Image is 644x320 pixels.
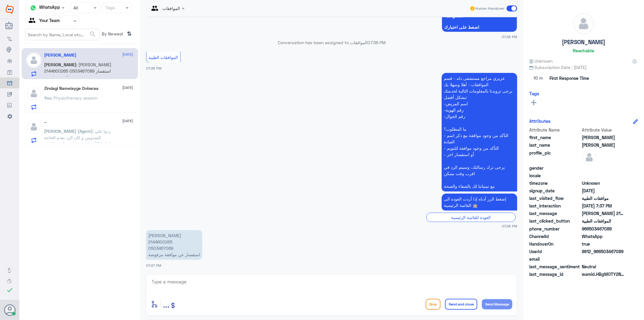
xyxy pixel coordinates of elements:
span: last_name [529,142,581,148]
span: locale [529,172,581,179]
span: Attribute Value [582,127,626,133]
span: : Physiotherapy session [52,95,98,100]
span: 07:36 PM [502,224,517,229]
span: null [582,256,626,262]
span: profile_pic [529,150,581,164]
img: defaultAdmin.png [582,150,597,165]
button: Drop [426,299,441,310]
span: last_clicked_button [529,218,581,224]
span: 0 [582,263,626,270]
span: [PERSON_NAME] [44,62,77,67]
img: defaultAdmin.png [573,13,594,34]
span: last_message_sentiment [529,263,581,270]
h5: [PERSON_NAME] [562,39,605,46]
span: [DATE] [123,118,133,124]
span: موافقات الطبية [582,195,626,201]
span: last_message_id [529,271,581,277]
span: 2 [582,233,626,240]
span: You [44,95,52,100]
span: 10 m [529,73,547,84]
input: Search by Name, Local etc… [26,29,99,40]
span: timezone [529,180,581,186]
span: الموافقات الطبية [149,55,178,60]
img: defaultAdmin.png [26,86,41,101]
p: Conversation has been assigned to الموافقات [146,39,517,46]
span: Human Handover [476,6,505,11]
span: gender [529,165,581,171]
span: 07:36 PM [146,66,162,70]
img: defaultAdmin.png [26,53,41,68]
span: Unknown [529,58,553,64]
span: [DATE] [123,52,133,57]
button: Avatar [4,304,15,316]
span: last_interaction [529,203,581,209]
span: Attribute Name [529,127,581,133]
span: First Response Time [549,75,589,81]
button: Send Message [482,299,512,309]
img: Widebot Logo [6,5,14,14]
p: 20/8/2025, 7:36 PM [442,73,517,191]
span: الموافقات الطبية [582,218,626,224]
span: 2025-08-20T16:37:42.61Z [582,203,626,209]
p: 20/8/2025, 7:36 PM [442,194,517,211]
img: defaultAdmin.png [26,119,41,134]
span: signup_date [529,188,581,194]
h6: Reachable [573,48,594,53]
h6: Attributes [529,118,551,124]
button: search [89,29,96,39]
div: العودة للقائمة الرئيسية [426,213,516,222]
span: email [529,256,581,262]
span: 07:37 PM [146,263,161,267]
h5: Omar Bin Jahlan [44,53,77,58]
span: : [PERSON_NAME] 2144600265 0503467089 استفسار عن موافقة مرفوضة [44,62,112,80]
h6: Tags [529,91,539,96]
span: اضغط على اختيارك [444,25,515,30]
span: Unknown [582,180,626,186]
span: last_message [529,210,581,217]
span: ChannelId [529,233,581,240]
button: Send and close [445,299,477,310]
span: Omar [582,134,626,141]
span: first_name [529,134,581,141]
img: yourTeam.svg [29,17,38,26]
span: حنان عبدالله محمد 2144600265 0503467089 استفسار عن موافقة مرفوضة [582,210,626,217]
span: null [582,172,626,179]
span: Bin Jahlan [582,142,626,148]
span: search [89,31,96,38]
h5: Zindagi Namelayge Dobaraa [44,86,99,91]
span: [DATE] [123,85,133,90]
span: wamid.HBgMOTY2NTAzNDY3MDg5FQIAEhgUM0FCRDI5NDZCMTA4OTI1RkNDMzQA [582,271,626,277]
span: null [582,165,626,171]
img: whatsapp.png [29,3,38,12]
span: ... [163,299,169,309]
button: ... [163,297,169,311]
span: 07:36 PM [367,40,386,45]
span: 07:36 PM [502,34,517,39]
i: ⇅ [127,29,132,39]
span: 9812_966503467089 [582,248,626,255]
span: By Newest [99,29,125,41]
i: check [6,286,13,294]
span: : ردوا علي المندوبين و كان الرد بعدم الحاجة لتطيط الأعصاب و يحتاجون اشعة للقدم [44,129,111,146]
p: 20/8/2025, 7:37 PM [146,230,202,260]
span: phone_number [529,226,581,232]
span: last_visited_flow [529,195,581,201]
div: Tags [104,4,115,12]
span: HandoverOn [529,241,581,247]
span: 966503467089 [582,226,626,232]
span: [PERSON_NAME] (Agent) [44,129,93,134]
span: true [582,241,626,247]
span: Subscription Date : [DATE] [529,64,638,70]
span: 2025-08-20T16:36:27.44Z [582,188,626,194]
span: UserId [529,248,581,255]
h5: .. [44,119,47,124]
